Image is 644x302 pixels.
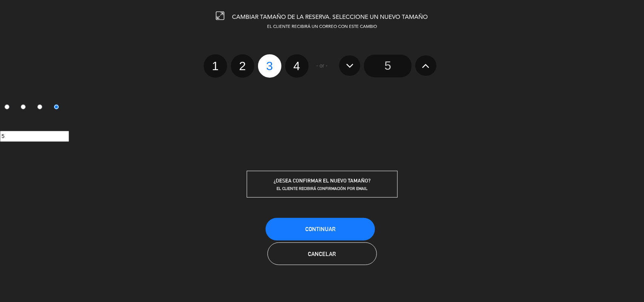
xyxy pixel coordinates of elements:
[54,104,59,109] input: 4
[33,101,50,114] label: 3
[285,54,309,78] label: 4
[21,104,26,109] input: 2
[37,104,42,109] input: 3
[266,218,375,241] button: Continuar
[305,226,335,232] span: Continuar
[274,178,370,184] span: ¿DESEA CONFIRMAR EL NUEVO TAMAÑO?
[258,54,281,78] label: 3
[49,101,66,114] label: 4
[277,186,367,191] span: EL CLIENTE RECIBIRÁ CONFIRMACIÓN POR EMAIL
[308,251,336,257] span: Cancelar
[204,54,227,78] label: 1
[267,25,377,29] span: EL CLIENTE RECIBIRÁ UN CORREO CON ESTE CAMBIO
[17,101,33,114] label: 2
[232,14,428,20] span: CAMBIAR TAMAÑO DE LA RESERVA. SELECCIONE UN NUEVO TAMAÑO
[317,61,328,70] span: - or -
[5,104,9,109] input: 1
[231,54,254,78] label: 2
[267,242,377,265] button: Cancelar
